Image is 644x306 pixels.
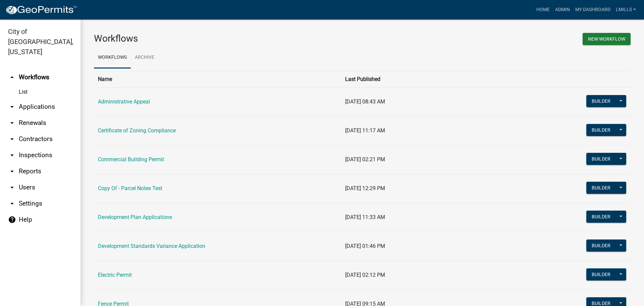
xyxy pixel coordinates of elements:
i: arrow_drop_down [8,200,16,208]
i: arrow_drop_down [8,167,16,175]
a: Copy Of - Parcel Notes Test [98,185,162,191]
button: Builder [586,182,616,194]
a: Admin [552,3,573,16]
button: Builder [586,124,616,136]
a: Electric Permit [98,272,132,278]
button: Builder [586,211,616,223]
i: arrow_drop_down [8,103,16,111]
i: arrow_drop_down [8,151,16,159]
i: help [8,216,16,224]
i: arrow_drop_down [8,183,16,191]
a: Development Plan Applications [98,214,172,220]
button: New Workflow [583,33,631,45]
button: Builder [586,268,616,280]
a: Commercial Building Permit [98,156,164,163]
a: Archive [131,47,158,69]
span: [DATE] 01:46 PM [345,243,385,249]
span: [DATE] 08:43 AM [345,98,385,105]
i: arrow_drop_down [8,135,16,143]
i: arrow_drop_down [8,119,16,127]
button: Builder [586,95,616,107]
span: [DATE] 02:21 PM [345,156,385,163]
a: Development Standards Variance Application [98,243,205,249]
span: [DATE] 11:33 AM [345,214,385,220]
a: lmills [613,3,639,16]
th: Last Published [341,71,526,87]
a: Workflows [94,47,131,69]
span: [DATE] 11:17 AM [345,127,385,134]
a: Certificate of Zoning Compliance [98,127,176,134]
span: [DATE] 02:12 PM [345,272,385,278]
th: Name [94,71,341,87]
i: arrow_drop_up [8,73,16,81]
button: Builder [586,239,616,252]
a: Home [534,3,552,16]
button: Builder [586,153,616,165]
a: Administrative Appeal [98,98,150,105]
a: My Dashboard [573,3,613,16]
span: [DATE] 12:29 PM [345,185,385,191]
h3: Workflows [94,33,357,44]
